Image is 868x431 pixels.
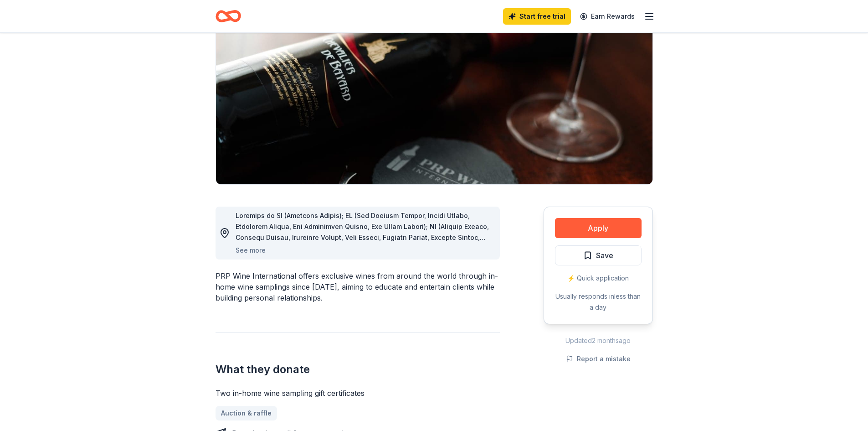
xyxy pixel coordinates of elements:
[596,249,613,261] span: Save
[555,245,642,265] button: Save
[216,5,241,27] a: Home
[503,8,571,25] a: Start free trial
[555,291,642,313] div: Usually responds in less than a day
[555,273,642,284] div: ⚡️ Quick application
[544,335,653,346] div: Updated 2 months ago
[236,245,266,256] button: See more
[566,353,631,364] button: Report a mistake
[216,10,652,184] img: Image for PRP Wine International
[575,8,640,25] a: Earn Rewards
[555,218,642,238] button: Apply
[216,270,500,303] div: PRP Wine International offers exclusive wines from around the world through in-home wine sampling...
[216,388,500,399] div: Two in-home wine sampling gift certificates
[216,362,500,377] h2: What they donate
